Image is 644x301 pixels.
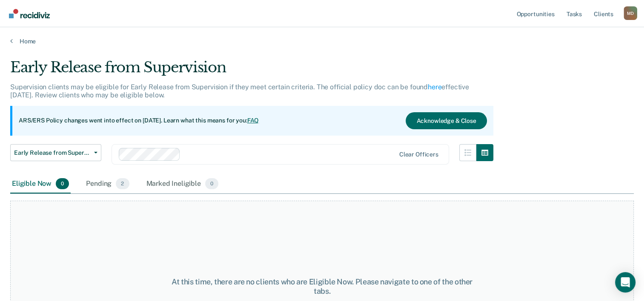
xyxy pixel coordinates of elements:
[428,83,441,91] a: here
[10,37,634,45] a: Home
[406,112,487,129] button: Acknowledge & Close
[10,144,101,161] button: Early Release from Supervision
[145,175,220,193] div: Marked Ineligible0
[615,272,635,292] div: Open Intercom Messenger
[116,178,129,189] span: 2
[166,277,478,295] div: At this time, there are no clients who are Eligible Now. Please navigate to one of the other tabs.
[84,175,131,193] div: Pending2
[10,59,493,83] div: Early Release from Supervision
[205,178,218,189] span: 0
[9,9,50,18] img: Recidiviz
[14,149,91,156] span: Early Release from Supervision
[624,6,637,20] div: M D
[19,116,259,125] p: ARS/ERS Policy changes went into effect on [DATE]. Learn what this means for you:
[10,175,71,193] div: Eligible Now0
[56,178,69,189] span: 0
[399,151,438,158] div: Clear officers
[10,83,469,99] p: Supervision clients may be eligible for Early Release from Supervision if they meet certain crite...
[247,117,259,124] a: FAQ
[624,6,637,20] button: Profile dropdown button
